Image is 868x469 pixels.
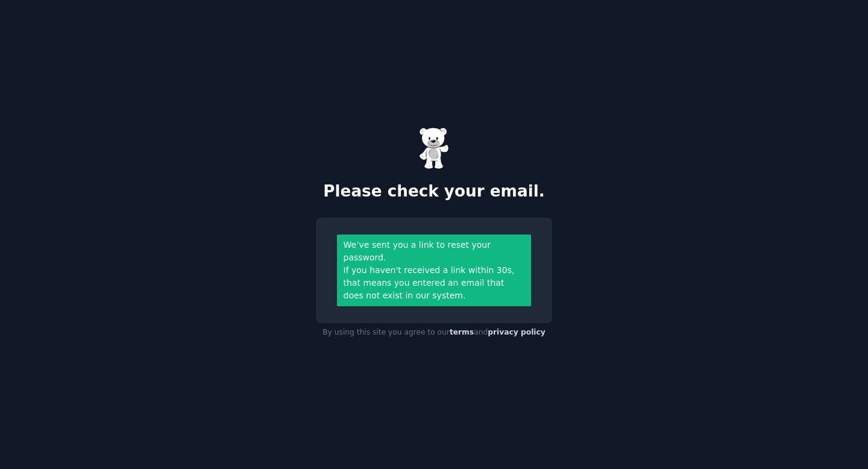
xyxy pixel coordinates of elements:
h2: Please check your email. [316,182,552,201]
div: If you haven't received a link within 30s, that means you entered an email that does not exist in... [344,264,525,302]
a: privacy policy [488,328,546,336]
img: Gummy Bear [419,127,449,169]
div: We’ve sent you a link to reset your password. [344,239,525,264]
div: By using this site you agree to our and [316,323,552,342]
a: terms [450,328,474,336]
